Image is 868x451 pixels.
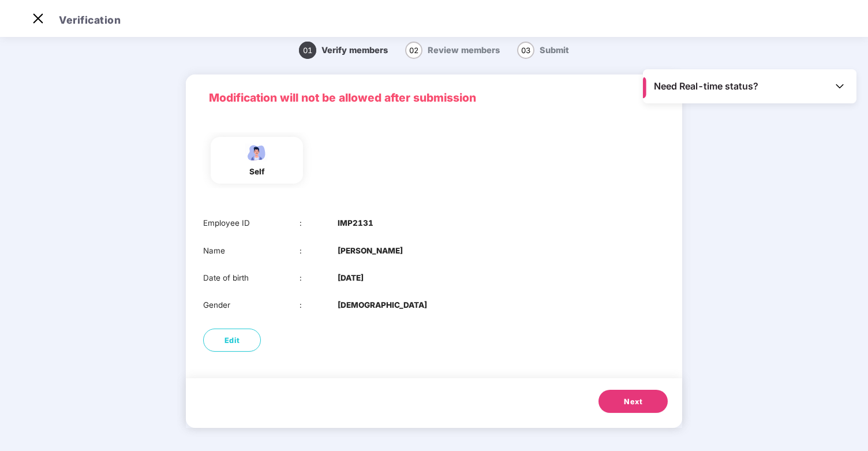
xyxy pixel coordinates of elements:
img: svg+xml;base64,PHN2ZyBpZD0iRW1wbG95ZWVfbWFsZSIgeG1sbnM9Imh0dHA6Ly93d3cudzMub3JnLzIwMDAvc3ZnIiB3aW... [242,143,271,163]
div: self [242,166,271,178]
button: Edit [203,329,261,352]
b: IMP2131 [338,217,373,229]
b: [DEMOGRAPHIC_DATA] [338,299,427,311]
span: 01 [299,42,316,59]
div: : [300,245,338,257]
span: 02 [405,42,422,59]
button: Next [598,390,668,413]
span: Verify members [321,45,388,55]
div: : [300,217,338,229]
b: [DATE] [338,272,364,284]
span: Next [624,396,642,408]
span: Need Real-time status? [654,80,758,92]
img: Toggle Icon [834,80,845,92]
p: Modification will not be allowed after submission [209,89,659,106]
span: Review members [428,45,500,55]
span: Submit [540,45,569,55]
div: Date of birth [203,272,300,284]
div: : [300,272,338,284]
div: Name [203,245,300,257]
b: [PERSON_NAME] [338,245,403,257]
span: 03 [517,42,534,59]
div: Gender [203,299,300,311]
span: Edit [225,335,240,346]
div: : [300,299,338,311]
div: Employee ID [203,217,300,229]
